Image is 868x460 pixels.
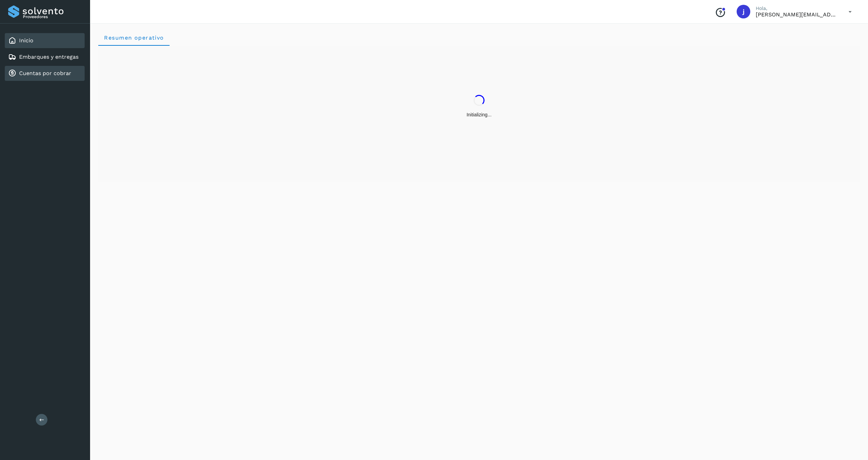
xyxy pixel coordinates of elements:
[5,49,85,64] div: Embarques y entregas
[19,70,71,76] a: Cuentas por cobrar
[756,5,838,11] p: Hola,
[19,37,33,44] a: Inicio
[19,54,78,60] a: Embarques y entregas
[104,34,164,41] span: Resumen operativo
[5,66,85,81] div: Cuentas por cobrar
[23,14,82,19] p: Proveedores
[5,33,85,48] div: Inicio
[756,11,838,18] p: jose.garciag@larmex.com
